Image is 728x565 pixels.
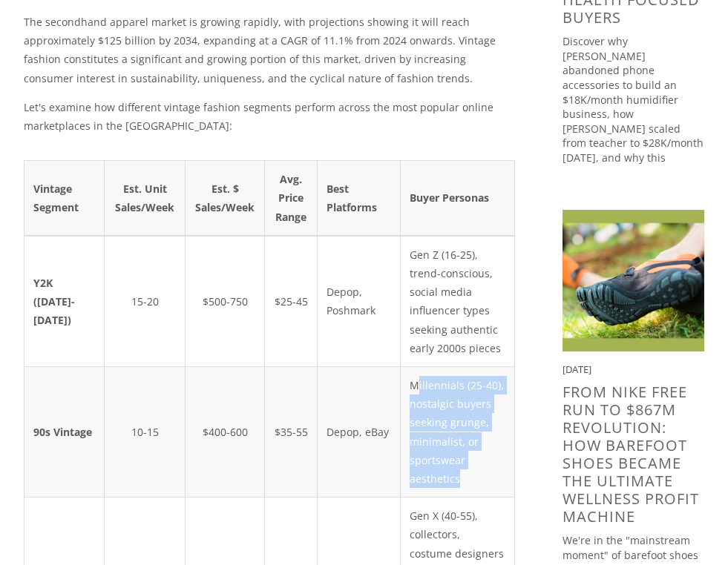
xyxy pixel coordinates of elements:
[318,366,401,497] td: Depop, eBay
[105,236,186,367] td: 15-20
[563,34,704,194] p: Discover why [PERSON_NAME] abandoned phone accessories to build an $18K/month humidifier business...
[563,363,591,376] time: [DATE]
[24,98,515,135] p: Let's examine how different vintage fashion segments perform across the most popular online marke...
[265,161,318,236] th: Avg. Price Range
[105,366,186,497] td: 10-15
[401,366,515,497] td: Millennials (25-40), nostalgic buyers seeking grunge, minimalist, or sportswear aesthetics
[33,276,75,327] strong: Y2K ([DATE]-[DATE])
[185,366,264,497] td: $400-600
[105,161,186,236] th: Est. Unit Sales/Week
[185,161,264,236] th: Est. $ Sales/Week
[563,210,704,351] img: From Nike Free Run to $867M Revolution: How Barefoot Shoes Became the Ultimate Wellness Profit Ma...
[563,382,699,526] a: From Nike Free Run to $867M Revolution: How Barefoot Shoes Became the Ultimate Wellness Profit Ma...
[265,366,318,497] td: $35-55
[265,236,318,367] td: $25-45
[24,13,515,87] p: The secondhand apparel market is growing rapidly, with projections showing it will reach approxim...
[318,236,401,367] td: Depop, Poshmark
[24,161,105,236] th: Vintage Segment
[318,161,401,236] th: Best Platforms
[33,425,92,439] strong: 90s Vintage
[401,236,515,367] td: Gen Z (16-25), trend-conscious, social media influencer types seeking authentic early 2000s pieces
[185,236,264,367] td: $500-750
[401,161,515,236] th: Buyer Personas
